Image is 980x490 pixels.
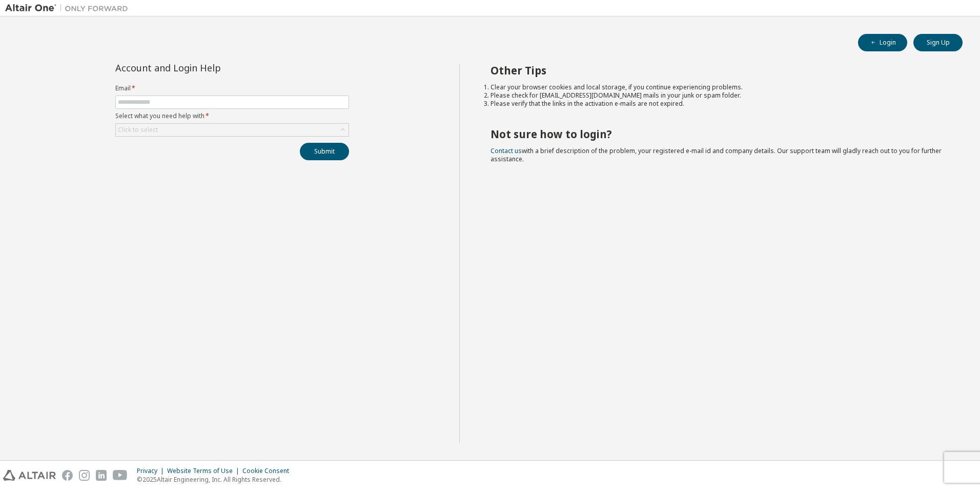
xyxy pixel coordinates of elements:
div: Privacy [137,467,167,475]
li: Please check for [EMAIL_ADDRESS][DOMAIN_NAME] mails in your junk or spam folder. [491,91,945,100]
img: Altair One [5,3,133,13]
span: with a brief description of the problem, your registered e-mail id and company details. Our suppo... [491,146,942,163]
a: Contact us [491,146,522,155]
h2: Not sure how to login? [491,127,945,141]
img: instagram.svg [79,470,90,481]
button: Submit [300,143,349,160]
label: Select what you need help with [115,112,349,120]
div: Cookie Consent [242,467,295,475]
img: facebook.svg [62,470,73,481]
div: Click to select [116,124,349,136]
div: Account and Login Help [115,64,302,72]
li: Clear your browser cookies and local storage, if you continue experiencing problems. [491,83,945,91]
button: Login [858,34,907,51]
button: Sign Up [913,34,963,51]
img: altair_logo.svg [3,470,56,481]
label: Email [115,84,349,92]
img: linkedin.svg [96,470,107,481]
img: youtube.svg [113,470,128,481]
div: Website Terms of Use [167,467,242,475]
div: Click to select [118,126,158,134]
p: © 2025 Altair Engineering, Inc. All Rights Reserved. [137,475,295,484]
h2: Other Tips [491,64,945,77]
li: Please verify that the links in the activation e-mails are not expired. [491,100,945,108]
